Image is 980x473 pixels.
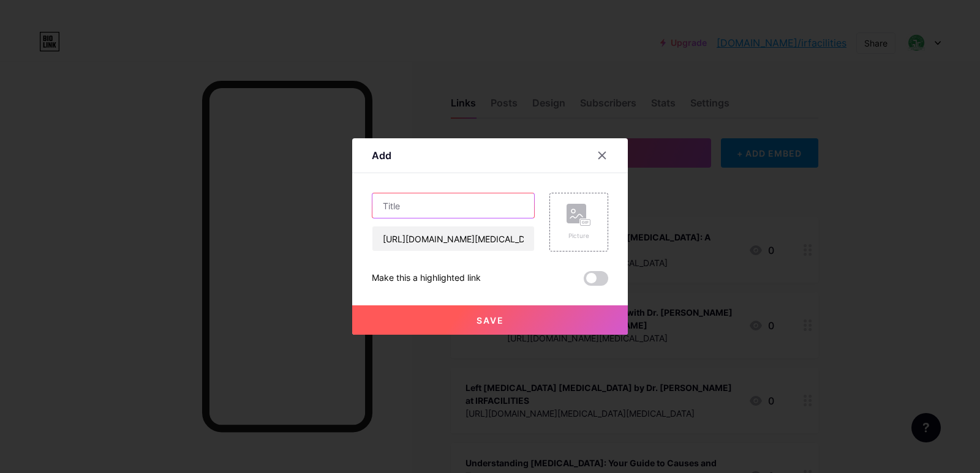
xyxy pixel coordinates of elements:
div: Picture [567,231,591,240]
button: Save [352,305,628,335]
input: URL [372,226,534,251]
span: Save [477,315,504,326]
input: Title [372,193,534,218]
div: Make this a highlighted link [372,271,481,286]
div: Add [372,148,391,163]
